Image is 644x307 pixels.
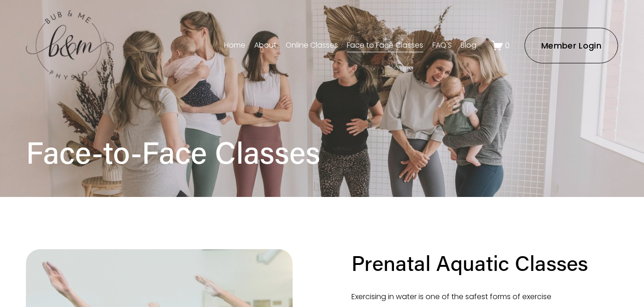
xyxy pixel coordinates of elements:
a: FAQ'S [432,38,452,53]
a: 0 items in cart [491,40,510,51]
ms-portal-inner: Member Login [541,40,601,51]
h2: Prenatal Aquatic Classes [351,249,588,276]
a: Face to Face Classes [347,38,423,53]
img: bubandme [26,10,114,81]
a: Home [224,38,245,53]
a: Member Login [525,28,619,63]
h1: Face-to-Face Classes [26,133,322,171]
a: Blog [461,38,476,53]
span: 0 [505,40,510,51]
a: Online Classes [286,38,338,53]
a: About [254,38,276,53]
